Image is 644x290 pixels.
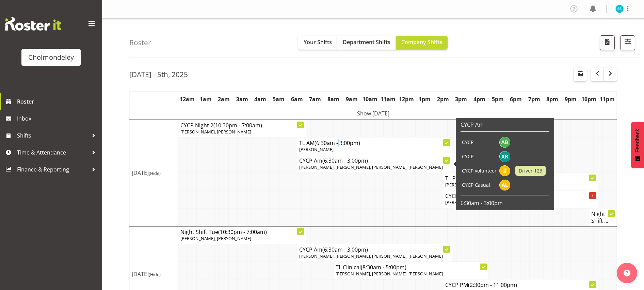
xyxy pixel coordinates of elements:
h2: [DATE] - 5th, 2025 [129,70,188,79]
img: jan-jonatan-jachowitz11625.jpg [499,165,510,176]
button: Company Shifts [396,36,448,50]
th: 11pm [598,91,617,107]
th: 9am [342,91,361,107]
span: (2:30pm - 11:00pm) [468,281,517,289]
h4: CYCP PM [445,282,596,288]
span: (6:30am - 3:00pm) [322,246,368,253]
th: 12pm [397,91,416,107]
span: (8:30am - 5:00pm) [361,264,406,271]
span: [PERSON_NAME], [PERSON_NAME], [PERSON_NAME] [445,199,552,205]
h4: CYCP PM [445,193,596,199]
span: Finance & Reporting [17,164,88,175]
span: [PERSON_NAME] [299,146,334,152]
th: 1pm [416,91,434,107]
h4: Roster [129,39,151,47]
span: (10:30pm - 7:00am) [218,228,267,236]
th: 6am [288,91,306,107]
img: xaia-reddy11179.jpg [499,151,510,162]
img: ally-brown10484.jpg [499,137,510,148]
span: [PERSON_NAME], [PERSON_NAME] [180,129,251,135]
span: [PERSON_NAME], [PERSON_NAME] [180,235,251,241]
h4: CYCP Night 2 [180,122,304,129]
span: (6:30am - 3:00pm) [322,157,368,164]
span: Feedback [634,129,641,152]
span: Company Shifts [401,38,442,46]
span: (Hide) [149,170,161,176]
span: (Hide) [149,271,161,277]
th: 7am [306,91,324,107]
th: 12am [178,91,197,107]
th: 11am [379,91,397,107]
span: Shifts [17,130,88,141]
span: (10:30pm - 7:00am) [213,122,262,129]
p: 6:30am - 3:00pm [461,199,549,207]
span: Roster [17,96,99,107]
th: 6pm [507,91,525,107]
button: Download a PDF of the roster according to the set date range. [600,35,615,50]
th: 8pm [543,91,562,107]
span: [PERSON_NAME], [PERSON_NAME], [PERSON_NAME], [PERSON_NAME] [299,164,443,170]
span: [PERSON_NAME], [PERSON_NAME], [PERSON_NAME] [336,271,443,277]
h6: CYCP Am [461,121,549,128]
button: Select a specific date within the roster. [574,68,587,81]
img: help-xxl-2.png [624,270,630,276]
span: Driver 123 [519,167,542,175]
h4: Night Shift Tue [180,229,304,235]
button: Filter Shifts [620,35,635,50]
th: 2pm [434,91,452,107]
button: Feedback - Show survey [631,122,644,168]
th: 2am [215,91,233,107]
th: 4am [251,91,270,107]
th: 5pm [488,91,507,107]
h4: TL AM [299,140,450,146]
td: CYCP volunteer [461,164,498,178]
th: 7pm [525,91,543,107]
th: 5am [270,91,288,107]
h4: TL PM [445,175,596,182]
button: Your Shifts [298,36,337,50]
td: Show [DATE] [130,107,617,120]
th: 4pm [470,91,489,107]
td: CYCP [461,135,498,149]
img: alexandra-landolt11436.jpg [499,180,510,191]
img: Rosterit website logo [5,17,61,31]
td: CYCP Casual [461,178,498,192]
span: [PERSON_NAME], [PERSON_NAME], [PERSON_NAME], [PERSON_NAME] [299,253,443,259]
div: Cholmondeley [28,52,74,62]
h4: TL Clinical [336,264,486,271]
span: Your Shifts [304,38,332,46]
td: CYCP [461,149,498,164]
th: 8am [324,91,343,107]
th: 3pm [452,91,470,107]
h4: CYCP Am [299,246,450,253]
span: Inbox [17,113,99,124]
th: 9pm [562,91,580,107]
img: sue-simkiss10897.jpg [615,5,624,13]
h4: CYCP Am [299,157,450,164]
button: Department Shifts [337,36,396,50]
span: [PERSON_NAME] [445,182,480,188]
th: 3am [233,91,251,107]
th: 1am [196,91,215,107]
th: 10pm [580,91,598,107]
td: [DATE] [130,120,178,226]
span: Time & Attendance [17,147,88,158]
th: 10am [361,91,379,107]
span: (6:30am - 3:00pm) [315,139,360,147]
h4: Night Shift ... [591,211,614,224]
span: Department Shifts [343,38,390,46]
